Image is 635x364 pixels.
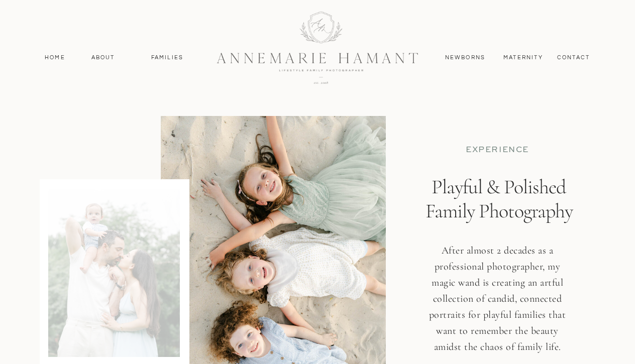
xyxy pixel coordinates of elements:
h1: Playful & Polished Family Photography [417,175,581,266]
a: Newborns [441,53,489,62]
a: Home [40,53,70,62]
a: contact [552,53,595,62]
a: MAternity [503,53,542,62]
a: About [88,53,118,62]
p: EXPERIENCE [436,145,559,155]
a: Families [145,53,190,62]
